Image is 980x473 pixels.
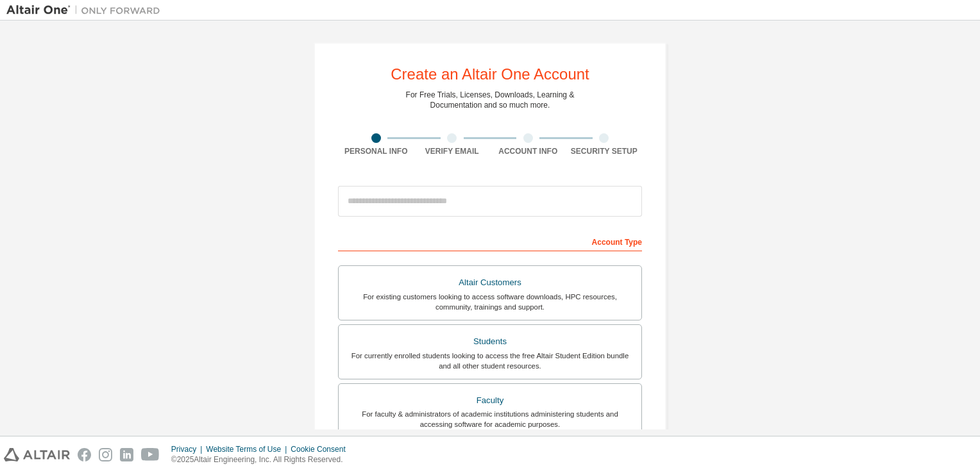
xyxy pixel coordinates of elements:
[4,448,70,461] img: altair_logo.svg
[206,444,291,454] div: Website Terms of Use
[346,409,634,429] div: For faculty & administrators of academic institutions administering students and accessing softwa...
[99,448,112,461] img: instagram.svg
[338,146,414,156] div: Personal Info
[346,274,634,292] div: Altair Customers
[406,90,575,110] div: For Free Trials, Licenses, Downloads, Learning & Documentation and so much more.
[391,67,589,82] div: Create an Altair One Account
[346,292,634,312] div: For existing customers looking to access software downloads, HPC resources, community, trainings ...
[414,146,491,156] div: Verify Email
[171,444,206,454] div: Privacy
[346,333,634,351] div: Students
[141,448,160,461] img: youtube.svg
[171,454,353,465] p: © 2025 Altair Engineering, Inc. All Rights Reserved.
[346,392,634,410] div: Faculty
[78,448,91,461] img: facebook.svg
[120,448,133,461] img: linkedin.svg
[490,146,566,156] div: Account Info
[291,444,353,454] div: Cookie Consent
[6,4,167,17] img: Altair One
[566,146,643,156] div: Security Setup
[346,351,634,371] div: For currently enrolled students looking to access the free Altair Student Edition bundle and all ...
[338,231,642,251] div: Account Type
